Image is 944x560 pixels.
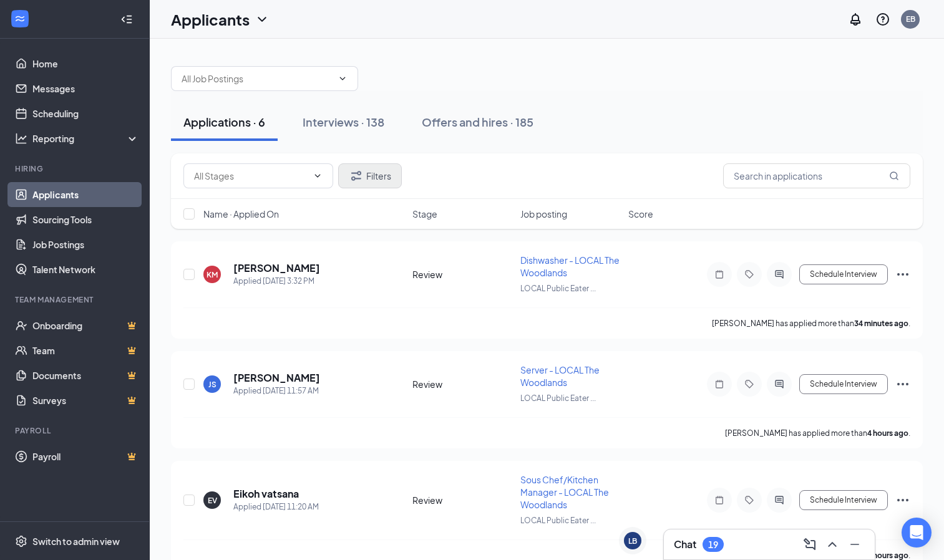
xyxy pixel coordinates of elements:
div: Interviews · 138 [303,114,384,130]
input: All Stages [194,169,308,183]
a: OnboardingCrown [32,313,139,338]
div: Switch to admin view [32,535,120,548]
h5: [PERSON_NAME] [233,261,320,275]
svg: Notifications [848,12,863,27]
button: ChevronUp [822,534,842,554]
svg: ActiveChat [772,269,787,279]
div: JS [208,379,217,390]
svg: ChevronDown [255,12,270,27]
svg: Note [712,269,727,279]
button: Schedule Interview [799,264,888,284]
h3: Chat [674,538,696,551]
input: All Job Postings [182,72,333,85]
a: SurveysCrown [32,388,139,413]
div: 19 [708,539,718,550]
div: Applied [DATE] 11:57 AM [233,385,320,397]
div: KM [207,269,218,280]
span: LOCAL Public Eater ... [520,284,596,293]
div: Payroll [15,425,137,436]
svg: Filter [349,168,364,183]
input: Search in applications [723,163,910,188]
div: Review [412,268,513,281]
svg: ChevronUp [825,537,840,552]
div: LB [628,536,637,546]
button: Schedule Interview [799,374,888,394]
svg: Ellipses [895,493,910,508]
svg: ChevronDown [313,171,323,181]
svg: Analysis [15,132,27,145]
svg: Tag [742,495,757,505]
span: Server - LOCAL The Woodlands [520,364,600,388]
svg: MagnifyingGlass [889,171,899,181]
h1: Applicants [171,9,250,30]
div: Applied [DATE] 3:32 PM [233,275,320,287]
span: Score [628,208,653,220]
button: Schedule Interview [799,490,888,510]
span: Name · Applied On [203,208,279,220]
div: Review [412,378,513,390]
svg: Note [712,379,727,389]
a: Job Postings [32,232,139,257]
a: Messages [32,76,139,101]
svg: Ellipses [895,267,910,282]
div: Open Intercom Messenger [902,518,932,548]
span: Stage [412,208,437,220]
svg: Settings [15,535,27,548]
span: Job posting [520,208,567,220]
span: LOCAL Public Eater ... [520,393,596,403]
a: DocumentsCrown [32,363,139,388]
a: Talent Network [32,257,139,282]
b: 34 minutes ago [854,319,908,328]
div: Reporting [32,132,140,145]
p: [PERSON_NAME] has applied more than . [712,318,910,329]
h5: [PERSON_NAME] [233,371,320,385]
div: Hiring [15,163,137,174]
div: EB [906,14,915,24]
div: Applications · 6 [183,114,265,130]
svg: Collapse [120,13,133,26]
button: ComposeMessage [800,534,820,554]
b: 5 hours ago [867,551,908,560]
p: [PERSON_NAME] has applied more than . [725,428,910,438]
div: Review [412,494,513,506]
svg: ChevronDown [338,74,348,84]
a: TeamCrown [32,338,139,363]
svg: Minimize [847,537,862,552]
svg: ActiveChat [772,495,787,505]
svg: Tag [742,379,757,389]
button: Minimize [845,534,865,554]
svg: ComposeMessage [802,537,817,552]
a: Applicants [32,182,139,207]
div: Offers and hires · 185 [422,114,533,130]
a: PayrollCrown [32,444,139,469]
b: 4 hours ago [867,428,908,438]
svg: Tag [742,269,757,279]
svg: WorkstreamLogo [14,12,26,25]
svg: Note [712,495,727,505]
div: Applied [DATE] 11:20 AM [233,501,319,513]
a: Sourcing Tools [32,207,139,232]
svg: Ellipses [895,377,910,392]
a: Home [32,51,139,76]
svg: ActiveChat [772,379,787,389]
span: Dishwasher - LOCAL The Woodlands [520,254,620,278]
button: Filter Filters [338,163,402,188]
span: Sous Chef/Kitchen Manager - LOCAL The Woodlands [520,474,609,510]
div: Team Management [15,294,137,305]
div: EV [208,495,217,506]
span: LOCAL Public Eater ... [520,516,596,525]
a: Scheduling [32,101,139,126]
h5: Eikoh vatsana [233,487,299,501]
svg: QuestionInfo [875,12,890,27]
